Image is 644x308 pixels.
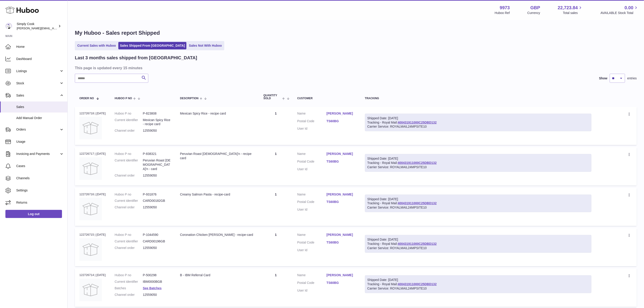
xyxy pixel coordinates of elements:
a: 0.00 AVAILABLE Stock Total [600,5,639,15]
dd: P-931876 [143,192,171,197]
dt: Current identifier [115,199,143,203]
span: Stock [16,81,59,85]
dd: Mexican Spicy Rice - recipe card [143,118,171,126]
div: Shipped Date: [DATE] [367,156,589,161]
dt: Name [297,111,327,117]
dt: Huboo P no [115,273,143,277]
dd: 12559050 [143,246,171,250]
dt: Huboo P no [115,111,143,116]
h1: My Huboo - Sales report Shipped [75,29,637,37]
div: Tracking - Royal Mail: [365,195,591,212]
span: Orders [16,127,59,132]
div: 122726717 | [DATE] [79,152,106,156]
a: 400431911000C25DBD132 [398,282,437,286]
div: Tracking - Royal Mail: [365,114,591,131]
dt: Postal Code [297,200,327,205]
span: 0.00 [625,5,633,11]
div: Tracking - Royal Mail: [365,235,591,253]
dd: 12559050 [143,173,171,178]
span: Add Manual Order [16,116,64,120]
div: Coronation Chicken [PERSON_NAME] - recipe-card [180,233,254,237]
img: no-photo.jpg [79,157,102,180]
span: Dashboard [16,57,64,61]
td: 1 [259,107,293,145]
dt: Name [297,273,327,278]
dt: Current identifier [115,158,143,171]
span: Sales [16,93,59,98]
dt: Huboo P no [115,152,143,156]
dt: Postal Code [297,281,327,286]
div: Carrier Service: ROYALMAIL24MPSITE10 [367,246,589,250]
div: Tracking - Royal Mail: [365,275,591,293]
span: Quantity Sold [264,94,281,100]
span: [PERSON_NAME][EMAIL_ADDRESS][DOMAIN_NAME] [17,26,90,30]
a: [PERSON_NAME] [327,192,356,197]
td: 1 [259,269,293,307]
div: Carrier Service: ROYALMAIL24MPSITE10 [367,165,589,169]
a: [PERSON_NAME] [327,111,356,116]
a: Log out [5,210,62,218]
label: Show [599,76,607,80]
dd: CARD00196GB [143,239,171,244]
dt: User Id [297,248,327,252]
dd: P-823808 [143,111,171,116]
dt: Channel order [115,293,143,297]
h2: Last 3 months sales shipped from [GEOGRAPHIC_DATA] [75,55,197,61]
dt: Current identifier [115,239,143,244]
span: Sales [16,105,64,109]
a: TS60BG [327,240,356,245]
td: 1 [259,228,293,266]
dt: Huboo P no [115,192,143,197]
a: 400431911000C25DBD132 [398,201,437,205]
span: Cases [16,164,64,168]
a: Sales Not With Huboo [187,42,223,49]
div: Huboo Ref [495,11,510,15]
div: Mexican Spicy Rice - recipe card [180,111,254,116]
a: Sales Shipped From [GEOGRAPHIC_DATA] [118,42,186,49]
dt: Postal Code [297,119,327,124]
a: TS60BG [327,200,356,204]
span: Listings [16,69,59,73]
dt: Batches [115,286,143,290]
dd: Peruvian Roast [DEMOGRAPHIC_DATA]'n - card [143,158,171,171]
dt: Channel order [115,173,143,178]
dd: CARD00182GB [143,199,171,203]
dt: Huboo P no [115,233,143,237]
div: 122726714 | [DATE] [79,273,106,277]
dt: Channel order [115,129,143,133]
div: Creamy Salmon Pasta - recipe-card [180,192,254,197]
span: Usage [16,140,64,144]
dd: P-838321 [143,152,171,156]
dt: Postal Code [297,159,327,165]
img: no-photo.jpg [79,279,102,301]
strong: 9973 [500,5,510,11]
dd: IBM0000BGB [143,280,171,284]
dt: Channel order [115,246,143,250]
dt: Channel order [115,205,143,209]
div: Shipped Date: [DATE] [367,197,589,201]
div: Shipped Date: [DATE] [367,278,589,282]
div: 122726718 | [DATE] [79,111,106,115]
a: Current Sales with Huboo [76,42,117,49]
dt: Current identifier [115,118,143,126]
span: AVAILABLE Stock Total [600,11,639,15]
a: [PERSON_NAME] [327,233,356,237]
img: no-photo.jpg [79,117,102,139]
img: no-photo.jpg [79,198,102,220]
img: no-photo.jpg [79,238,102,261]
span: Description [180,97,199,100]
div: Tracking [365,97,591,100]
div: Carrier Service: ROYALMAIL24MPSITE10 [367,124,589,129]
div: Customer [297,97,356,100]
strong: GBP [530,5,540,11]
a: TS60BG [327,119,356,123]
td: 1 [259,147,293,185]
span: Settings [16,188,64,193]
a: See Batches [143,286,162,290]
div: B - IBM Referral Card [180,273,254,277]
div: Shipped Date: [DATE] [367,116,589,120]
dd: 12559050 [143,205,171,209]
span: entries [627,76,637,80]
dt: User Id [297,126,327,131]
a: 400431911000C25DBD132 [398,242,437,246]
